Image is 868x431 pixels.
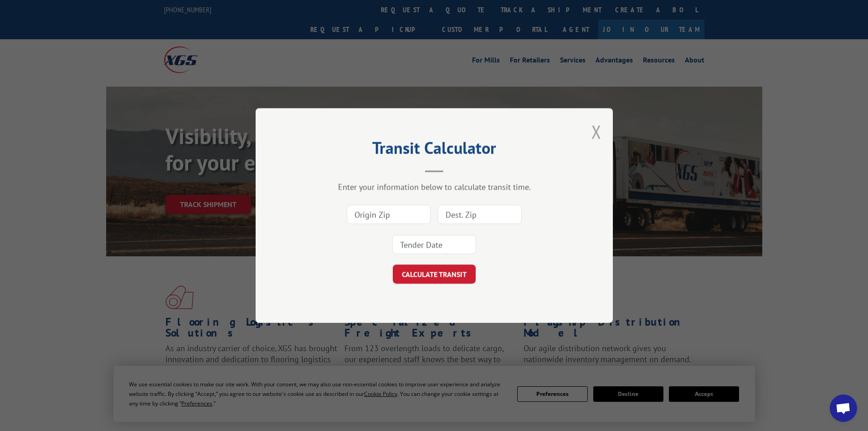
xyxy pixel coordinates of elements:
[591,119,601,144] button: Close modal
[392,235,476,254] input: Tender Date
[347,205,431,224] input: Origin Zip
[301,141,567,159] h2: Transit Calculator
[438,205,522,224] input: Dest. Zip
[301,182,567,192] div: Enter your information below to calculate transit time.
[393,265,476,284] button: CALCULATE TRANSIT
[830,395,857,422] div: Open chat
